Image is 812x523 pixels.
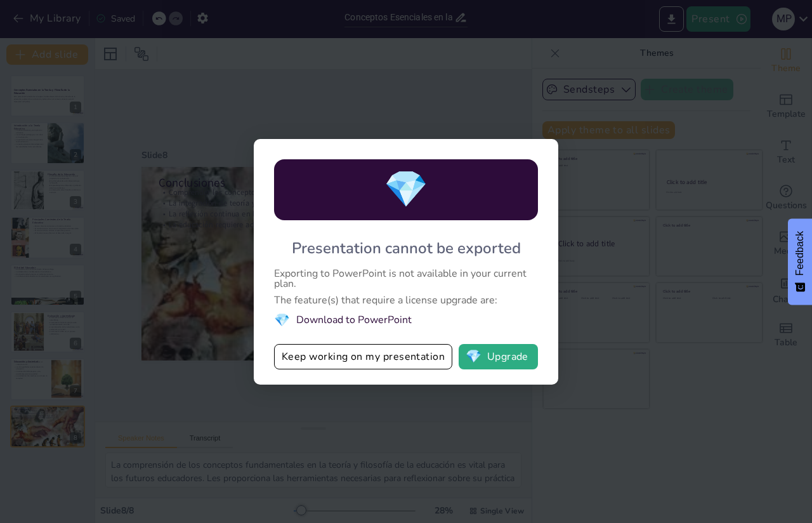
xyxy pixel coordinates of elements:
[274,312,290,329] span: diamond
[292,238,521,258] div: Presentation cannot be exported
[274,312,538,329] li: Download to PowerPoint
[384,165,428,214] span: diamond
[466,350,481,363] span: diamond
[459,344,538,369] button: diamondUpgrade
[794,231,806,275] span: Feedback
[788,218,812,305] button: Feedback - Show survey
[274,268,538,289] div: Exporting to PowerPoint is not available in your current plan.
[274,295,538,305] div: The feature(s) that require a license upgrade are:
[274,344,452,369] button: Keep working on my presentation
